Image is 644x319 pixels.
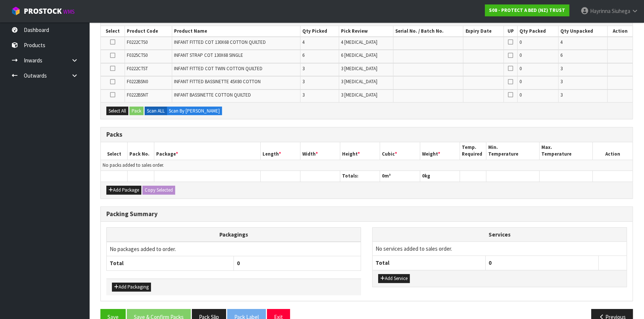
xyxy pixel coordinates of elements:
[486,142,540,160] th: Min. Temperature
[518,26,558,37] th: Qty Packed
[302,92,305,98] span: 3
[24,6,62,16] span: ProStock
[174,65,263,72] span: INFANT FITTED COT TWIN COTTON QUILTED
[463,26,503,37] th: Expiry Date
[127,78,148,85] span: F0222BSN0
[460,142,486,160] th: Temp. Required
[300,142,340,160] th: Width
[107,256,234,270] th: Total
[101,26,125,37] th: Select
[341,65,377,72] span: 3 [MEDICAL_DATA]
[339,26,393,37] th: Pick Review
[593,142,632,160] th: Action
[607,26,632,37] th: Action
[422,173,425,179] span: 0
[420,142,460,160] th: Weight
[174,39,266,45] span: INFANT FITTED COT 130X68 COTTON QUILTED
[519,92,522,98] span: 0
[590,7,611,14] span: Hayrinna
[489,259,492,266] span: 0
[107,227,361,242] th: Packagings
[340,171,380,182] th: Totals:
[106,131,627,138] h3: Packs
[172,26,300,37] th: Product Name
[519,78,522,85] span: 0
[127,65,148,72] span: F0222CTST
[380,171,420,182] th: m³
[63,8,75,15] small: WMS
[519,52,522,58] span: 0
[125,26,172,37] th: Product Code
[260,142,300,160] th: Length
[380,142,420,160] th: Cubic
[560,78,563,85] span: 3
[485,4,569,16] a: S08 - PROTECT A BED (NZ) TRUST
[112,283,151,292] button: Add Packaging
[129,107,144,115] button: Pack
[302,65,305,72] span: 3
[106,186,141,195] button: Add Package
[174,92,251,98] span: INFANT BASSINETTE COTTON QUILTED
[11,6,20,16] img: cube-alt.png
[101,160,632,170] td: No packs added to sales order.
[519,65,522,72] span: 0
[560,65,563,72] span: 3
[393,26,463,37] th: Serial No. / Batch No.
[420,171,460,182] th: kg
[154,142,260,160] th: Package
[127,52,148,58] span: F0325CTS0
[340,142,380,160] th: Height
[302,39,305,45] span: 4
[560,52,563,58] span: 6
[560,92,563,98] span: 3
[341,39,377,45] span: 4 [MEDICAL_DATA]
[373,241,627,255] td: No services added to sales order.
[302,52,305,58] span: 6
[107,242,361,256] td: No packages added to order.
[560,39,563,45] span: 4
[106,107,128,115] button: Select All
[300,26,339,37] th: Qty Picked
[127,39,148,45] span: F0222CTS0
[540,142,593,160] th: Max. Temperature
[127,92,148,98] span: F0222BSNT
[558,26,607,37] th: Qty Unpacked
[341,52,377,58] span: 6 [MEDICAL_DATA]
[373,228,627,242] th: Services
[237,260,240,267] span: 0
[167,107,222,115] label: Scan By [PERSON_NAME]
[519,39,522,45] span: 0
[341,92,377,98] span: 3 [MEDICAL_DATA]
[503,26,517,37] th: UP
[145,107,167,115] label: Scan ALL
[382,173,384,179] span: 0
[142,186,175,195] button: Copy Selected
[341,78,377,85] span: 3 [MEDICAL_DATA]
[489,7,565,13] strong: S08 - PROTECT A BED (NZ) TRUST
[106,211,627,218] h3: Packing Summary
[612,7,630,14] span: Siuhega
[373,256,486,270] th: Total
[174,78,261,85] span: INFANT FITTED BASSINETTE 45X80 COTTON
[302,78,305,85] span: 3
[174,52,243,58] span: INFANT STRAP COT 130X68 SINGLE
[378,274,410,283] button: Add Service
[101,142,128,160] th: Select
[128,142,154,160] th: Pack No.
